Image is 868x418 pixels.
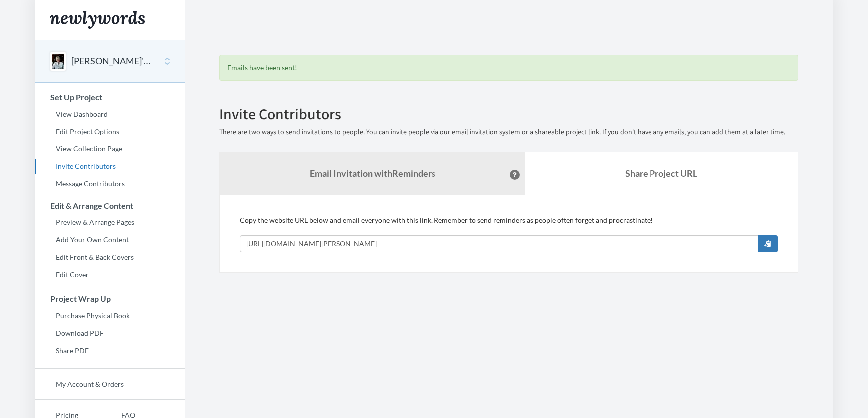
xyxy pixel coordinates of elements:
[35,124,185,139] a: Edit Project Options
[35,326,185,341] a: Download PDF
[35,201,185,210] h3: Edit & Arrange Content
[219,127,798,137] p: There are two ways to send invitations to people. You can invite people via our email invitation ...
[219,106,798,122] h2: Invite Contributors
[35,159,185,174] a: Invite Contributors
[50,11,145,29] img: Newlywords logo
[35,141,185,156] a: View Collection Page
[35,294,185,303] h3: Project Wrap Up
[219,55,798,81] div: Emails have been sent!
[35,232,185,247] a: Add Your Own Content
[625,168,697,179] b: Share Project URL
[310,168,435,179] strong: Email Invitation with Reminders
[35,215,185,230] a: Preview & Arrange Pages
[791,388,858,413] iframe: Opens a widget where you can chat to one of our agents
[35,107,185,122] a: View Dashboard
[35,377,185,392] a: My Account & Orders
[35,308,185,323] a: Purchase Physical Book
[35,93,185,102] h3: Set Up Project
[35,343,185,358] a: Share PDF
[35,176,185,191] a: Message Contributors
[35,267,185,282] a: Edit Cover
[35,250,185,265] a: Edit Front & Back Covers
[71,55,152,68] button: [PERSON_NAME]'s 90th Birthday
[240,215,778,252] div: Copy the website URL below and email everyone with this link. Remember to send reminders as peopl...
